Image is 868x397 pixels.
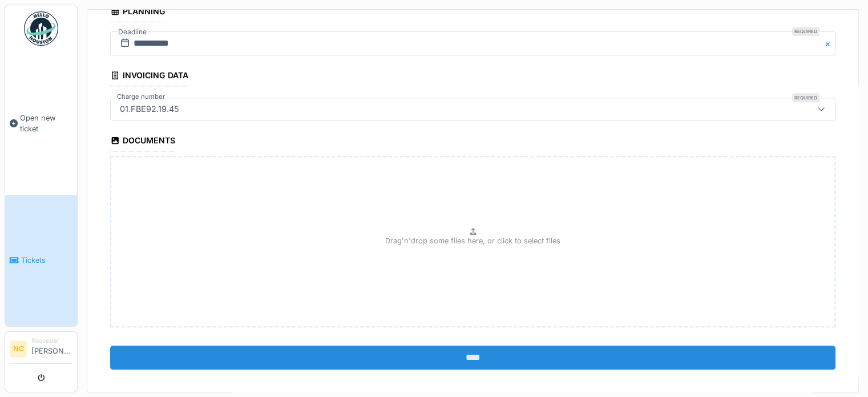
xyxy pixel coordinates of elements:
[10,340,27,358] li: NC
[117,26,148,38] label: Deadline
[792,93,819,102] div: Required
[823,31,835,55] button: Close
[5,52,77,195] a: Open new ticket
[21,255,72,266] span: Tickets
[24,11,58,46] img: Badge_color-CXgf-gQk.svg
[31,336,72,345] div: Requester
[792,27,819,36] div: Required
[385,235,560,246] p: Drag'n'drop some files here, or click to select files
[115,92,167,102] label: Charge number
[110,3,165,22] div: Planning
[31,336,72,361] li: [PERSON_NAME]
[115,103,184,115] div: 01.FBE92.19.45
[110,132,175,151] div: Documents
[5,195,77,327] a: Tickets
[10,336,72,364] a: NC Requester[PERSON_NAME]
[110,67,188,86] div: Invoicing data
[20,113,72,134] span: Open new ticket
